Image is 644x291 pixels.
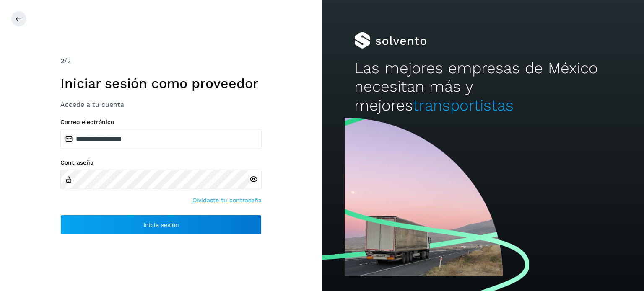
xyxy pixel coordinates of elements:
[60,215,262,235] button: Inicia sesión
[60,100,262,108] h3: Accede a tu cuenta
[60,118,262,126] label: Correo electrónico
[60,57,64,65] span: 2
[143,222,179,228] span: Inicia sesión
[60,159,262,166] label: Contraseña
[60,75,262,91] h1: Iniciar sesión como proveedor
[354,59,612,115] h2: Las mejores empresas de México necesitan más y mejores
[60,56,262,66] div: /2
[413,96,514,114] span: transportistas
[192,196,262,205] a: Olvidaste tu contraseña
